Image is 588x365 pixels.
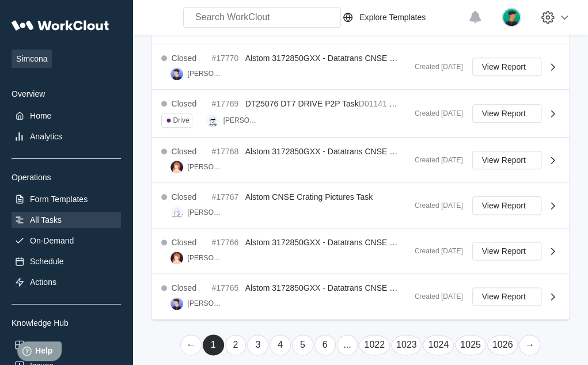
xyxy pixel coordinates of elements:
a: Form Templates [12,191,121,207]
div: Explore Templates [359,13,426,22]
button: View Report [472,242,541,260]
a: Closed#17769DT25076 DT7 DRIVE P2P TaskD01141G17905Drive[PERSON_NAME]Created [DATE]View Report [152,90,569,138]
a: Page 3 [247,334,268,355]
div: #17766 [212,238,241,247]
div: Drive [173,116,189,124]
div: #17768 [212,147,241,156]
div: Closed [172,54,197,63]
div: Created [DATE] [405,109,463,117]
div: [PERSON_NAME] [223,116,259,124]
img: clout-09.png [170,206,183,219]
span: View Report [482,201,526,210]
div: Closed [172,238,197,247]
a: Explore Templates [341,10,462,24]
a: Actions [12,274,121,290]
div: [PERSON_NAME] [188,163,223,171]
mark: D01141 [359,99,387,108]
img: user.png [502,7,521,27]
div: Created [DATE] [405,63,463,71]
span: Alstom 3172850GXX - Datatrans CNSE Final Inspection Task [245,54,465,63]
a: Page 2 [225,334,246,355]
div: Created [DATE] [405,201,463,210]
div: #17765 [212,283,241,292]
span: View Report [482,247,526,255]
input: Search WorkClout [183,7,341,28]
img: user-2.png [170,252,183,264]
div: On-Demand [30,236,74,245]
span: View Report [482,109,526,117]
span: View Report [482,63,526,71]
a: Page 1026 [487,334,518,355]
a: Page 1023 [391,334,422,355]
div: Home [30,111,51,120]
div: Created [DATE] [405,156,463,164]
div: [PERSON_NAME] [188,208,223,216]
a: Closed#17765Alstom 3172850GXX - Datatrans CNSE Final Inspection Task[PERSON_NAME]Created [DATE]Vi... [152,274,569,320]
a: Page 1022 [359,334,390,355]
div: Created [DATE] [405,247,463,255]
div: [PERSON_NAME] [188,254,223,262]
span: Alstom CNSE Crating Pictures Task [245,192,373,201]
button: View Report [472,151,541,169]
span: DT25076 DT7 DRIVE P2P Task [245,99,359,108]
div: #17767 [212,192,241,201]
div: #17769 [212,99,241,108]
a: Closed#17767Alstom CNSE Crating Pictures Task[PERSON_NAME]Created [DATE]View Report [152,183,569,229]
span: View Report [482,292,526,301]
div: [PERSON_NAME] [188,70,223,78]
span: Alstom 3172850GXX - Datatrans CNSE Final Inspection Task [245,283,465,292]
a: Page 1025 [455,334,486,355]
a: Closed#17766Alstom 3172850GXX - Datatrans CNSE Final Inspection Task[PERSON_NAME]Created [DATE]Vi... [152,229,569,274]
button: View Report [472,196,541,215]
a: Page 5 [292,334,313,355]
a: Page 6 [314,334,336,355]
a: Previous page [180,334,202,355]
a: Page 1 is your current page [203,334,224,355]
a: All Tasks [12,212,121,228]
div: Knowledge Hub [12,318,121,328]
img: user-2.png [170,161,183,173]
a: Schedule [12,253,121,269]
img: user-5.png [170,67,183,80]
a: Analytics [12,128,121,145]
a: Page 1024 [423,334,454,355]
span: Alstom 3172850GXX - Datatrans CNSE Final Inspection Task [245,238,465,247]
a: Closed#17768Alstom 3172850GXX - Datatrans CNSE Final Inspection Task[PERSON_NAME]Created [DATE]Vi... [152,138,569,183]
div: Actions [30,277,56,287]
div: #17770 [212,54,241,63]
span: Simcona [12,50,52,68]
a: On-Demand [12,233,121,249]
div: Operations [12,173,121,182]
a: Page 4 [270,334,291,355]
div: Created [DATE] [405,292,463,301]
span: View Report [482,156,526,164]
div: Closed [172,192,197,201]
button: View Report [472,287,541,306]
div: Closed [172,99,197,108]
button: View Report [472,58,541,76]
a: Closed#17770Alstom 3172850GXX - Datatrans CNSE Final Inspection Task[PERSON_NAME]Created [DATE]Vi... [152,44,569,90]
div: Form Templates [30,195,88,204]
div: Closed [172,147,197,156]
img: clout-01.png [206,114,219,127]
a: Home [12,108,121,124]
img: user-5.png [170,297,183,310]
div: Overview [12,89,121,98]
button: View Report [472,104,541,123]
a: Next page [519,334,540,355]
div: [PERSON_NAME] [188,299,223,307]
a: ... [337,334,358,355]
a: Assets [12,337,121,353]
span: Alstom 3172850GXX - Datatrans CNSE Final Inspection Task [245,147,465,156]
div: Schedule [30,257,63,266]
div: Analytics [30,132,62,141]
div: All Tasks [30,215,62,225]
div: Closed [172,283,197,292]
